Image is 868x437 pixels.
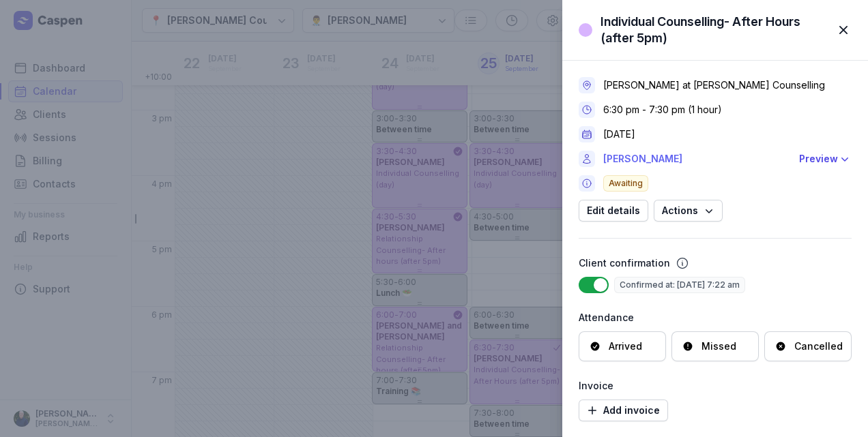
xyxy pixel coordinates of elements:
[614,277,745,293] span: Confirmed at: [DATE] 7:22 am
[701,340,736,353] div: Missed
[794,340,843,353] div: Cancelled
[654,200,723,222] button: Actions
[579,378,852,394] div: Invoice
[603,103,722,117] div: 6:30 pm - 7:30 pm (1 hour)
[609,340,642,353] div: Arrived
[579,200,648,222] button: Edit details
[799,151,852,167] button: Preview
[662,202,714,219] span: Actions
[587,402,660,419] span: Add invoice
[603,175,648,192] span: Awaiting
[579,255,670,271] div: Client confirmation
[799,151,838,167] div: Preview
[587,202,640,219] span: Edit details
[603,78,825,92] div: [PERSON_NAME] at [PERSON_NAME] Counselling
[603,151,791,167] a: [PERSON_NAME]
[579,310,852,326] div: Attendance
[601,14,827,46] div: Individual Counselling- After Hours (after 5pm)
[603,127,635,141] div: [DATE]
